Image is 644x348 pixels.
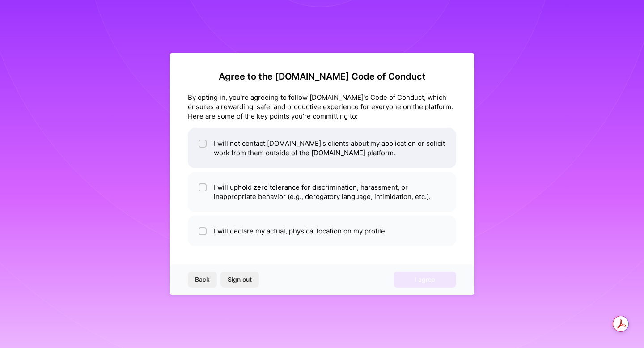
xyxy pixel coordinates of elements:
span: Back [195,275,210,284]
span: Sign out [228,275,252,284]
div: By opting in, you're agreeing to follow [DOMAIN_NAME]'s Code of Conduct, which ensures a rewardin... [188,93,456,121]
li: I will uphold zero tolerance for discrimination, harassment, or inappropriate behavior (e.g., der... [188,172,456,212]
button: Back [188,272,217,288]
li: I will declare my actual, physical location on my profile. [188,216,456,246]
button: Sign out [220,272,259,288]
li: I will not contact [DOMAIN_NAME]'s clients about my application or solicit work from them outside... [188,128,456,168]
h2: Agree to the [DOMAIN_NAME] Code of Conduct [188,71,456,82]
